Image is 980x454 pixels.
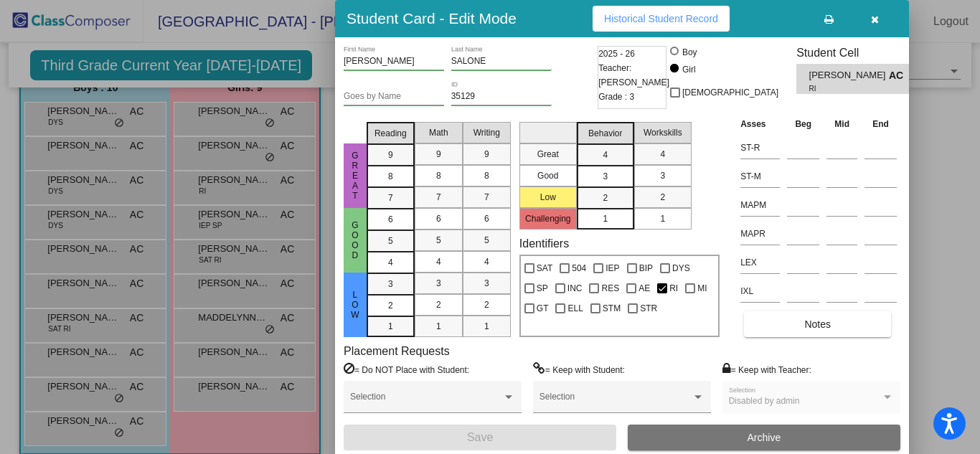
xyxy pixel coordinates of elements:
[660,212,665,225] span: 1
[697,280,707,297] span: MI
[436,169,441,182] span: 8
[436,234,441,247] span: 5
[436,277,441,290] span: 3
[537,260,552,277] span: SAT
[740,252,780,273] input: assessment
[388,191,393,204] span: 7
[484,148,489,161] span: 9
[628,425,900,450] button: Archive
[606,260,619,277] span: IEP
[388,278,393,290] span: 3
[484,277,489,290] span: 3
[740,194,780,216] input: assessment
[436,191,441,204] span: 7
[484,255,489,268] span: 4
[484,320,489,333] span: 1
[660,191,665,204] span: 2
[484,191,489,204] span: 7
[588,127,622,140] span: Behavior
[374,127,407,140] span: Reading
[484,234,489,247] span: 5
[809,68,889,83] span: [PERSON_NAME]
[436,298,441,311] span: 2
[598,90,634,104] span: Grade : 3
[598,47,635,61] span: 2025 - 26
[672,260,690,277] span: DYS
[388,256,393,269] span: 4
[809,83,879,94] span: RI
[748,432,781,443] span: Archive
[729,396,800,406] span: Disabled by admin
[388,148,393,161] span: 9
[640,300,657,317] span: STR
[484,298,489,311] span: 2
[740,223,780,245] input: assessment
[598,61,669,90] span: Teacher: [PERSON_NAME]
[484,169,489,182] span: 8
[467,431,493,443] span: Save
[537,280,548,297] span: SP
[603,191,608,204] span: 2
[519,237,569,250] label: Identifiers
[740,166,780,187] input: assessment
[889,68,909,83] span: AC
[603,148,608,161] span: 4
[344,92,444,102] input: goes by name
[660,169,665,182] span: 3
[344,425,616,450] button: Save
[604,13,718,24] span: Historical Student Record
[682,46,697,59] div: Boy
[388,170,393,183] span: 8
[567,280,583,297] span: INC
[804,318,831,330] span: Notes
[473,126,500,139] span: Writing
[436,212,441,225] span: 6
[436,148,441,161] span: 9
[347,9,517,27] h3: Student Card - Edit Mode
[349,220,362,260] span: Good
[451,92,552,102] input: Enter ID
[744,311,891,337] button: Notes
[349,151,362,201] span: Great
[603,212,608,225] span: 1
[484,212,489,225] span: 6
[603,170,608,183] span: 3
[429,126,448,139] span: Math
[669,280,678,297] span: RI
[740,280,780,302] input: assessment
[436,255,441,268] span: 4
[344,362,469,377] label: = Do NOT Place with Student:
[436,320,441,333] span: 1
[388,320,393,333] span: 1
[682,84,778,101] span: [DEMOGRAPHIC_DATA]
[823,116,861,132] th: Mid
[533,362,625,377] label: = Keep with Student:
[388,213,393,226] span: 6
[344,344,450,358] label: Placement Requests
[783,116,823,132] th: Beg
[388,299,393,312] span: 2
[682,63,696,76] div: Girl
[572,260,586,277] span: 504
[639,260,653,277] span: BIP
[601,280,619,297] span: RES
[603,300,621,317] span: STM
[349,290,362,320] span: Low
[537,300,549,317] span: GT
[722,362,811,377] label: = Keep with Teacher:
[660,148,665,161] span: 4
[388,235,393,247] span: 5
[796,46,921,60] h3: Student Cell
[593,6,730,32] button: Historical Student Record
[740,137,780,159] input: assessment
[737,116,783,132] th: Asses
[567,300,583,317] span: ELL
[644,126,682,139] span: Workskills
[639,280,650,297] span: AE
[861,116,900,132] th: End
